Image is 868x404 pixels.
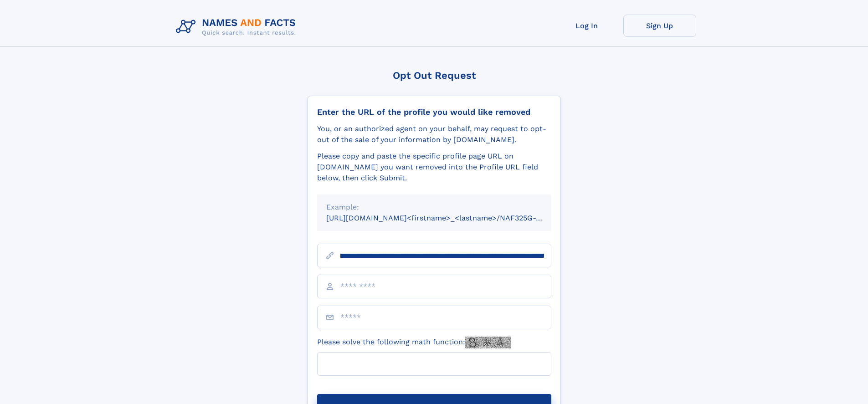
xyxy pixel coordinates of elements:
[326,202,542,213] div: Example:
[317,123,551,145] div: You, or an authorized agent on your behalf, may request to opt-out of the sale of your informatio...
[326,214,569,222] small: [URL][DOMAIN_NAME]<firstname>_<lastname>/NAF325G-xxxxxxxx
[172,15,303,39] img: Logo Names and Facts
[317,337,511,348] label: Please solve the following math function:
[550,15,623,37] a: Log In
[308,70,561,81] div: Opt Out Request
[317,107,551,117] div: Enter the URL of the profile you would like removed
[317,151,551,184] div: Please copy and paste the specific profile page URL on [DOMAIN_NAME] you want removed into the Pr...
[623,15,696,37] a: Sign Up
